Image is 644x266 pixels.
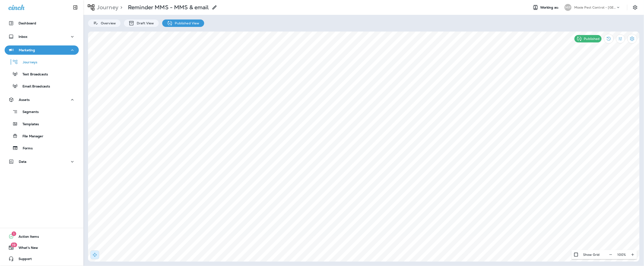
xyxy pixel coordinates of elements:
button: View Changelog [604,34,614,44]
span: 1 [12,231,16,236]
p: File Manager [18,134,43,139]
p: Text Broadcasts [18,72,48,77]
button: Journeys [5,57,79,67]
button: Data [5,157,79,166]
button: Collapse Sidebar [69,3,82,12]
p: Data [19,160,27,163]
button: Marketing [5,45,79,55]
button: Forms [5,143,79,153]
button: Settings [631,3,639,12]
p: Journey [95,4,118,11]
button: Inbox [5,32,79,41]
button: File Manager [5,131,79,141]
span: 19 [11,243,17,247]
button: Dashboard [5,19,79,28]
span: Action Items [14,235,39,240]
p: Templates [18,122,39,127]
p: Show Grid [583,253,600,256]
p: Dashboard [19,21,36,25]
p: 100 % [617,253,626,256]
p: Published [584,37,600,41]
button: 19What's New [5,243,79,252]
span: Support [14,257,32,263]
p: Published View [173,21,200,25]
p: Draft View [134,21,154,25]
p: Overview [98,21,116,25]
button: 1Action Items [5,232,79,241]
button: Support [5,254,79,263]
p: > [118,4,122,11]
p: Moxie Pest Control - [GEOGRAPHIC_DATA] [GEOGRAPHIC_DATA] [574,6,616,9]
button: Text Broadcasts [5,69,79,79]
p: Reminder MMS - MMS & email [128,4,209,11]
p: Assets [19,98,30,102]
button: Templates [5,119,79,129]
p: Email Broadcasts [18,84,50,89]
p: Journeys [18,60,37,65]
button: Email Broadcasts [5,81,79,91]
p: Marketing [19,48,35,52]
p: Forms [18,146,33,151]
span: Working as: [540,6,560,10]
div: MP [565,4,571,11]
button: Settings [627,34,637,44]
button: Segments [5,107,79,117]
span: What's New [14,246,38,251]
button: Filter Statistics [616,34,625,43]
p: Inbox [19,35,27,38]
button: Assets [5,95,79,104]
p: Segments [18,110,39,115]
